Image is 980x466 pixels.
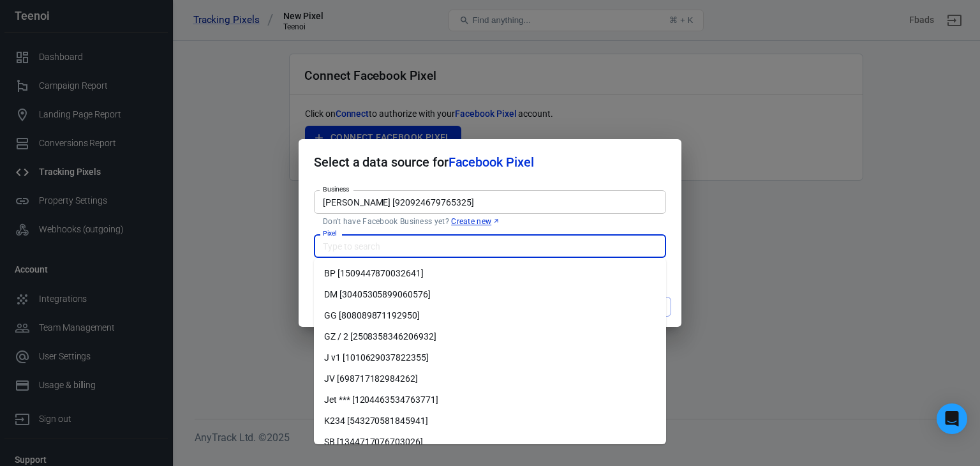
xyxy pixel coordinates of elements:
li: GZ / 2 [2508358346206932] [314,326,666,347]
input: Type to search [318,238,660,254]
li: SB [1344717076703026] [314,432,666,453]
li: J v1 [1010629037822355] [314,347,666,368]
div: Open Intercom Messenger [937,403,967,434]
li: JV [698717182984262] [314,368,666,389]
li: DM [30405305899060576] [314,284,666,305]
input: Type to search [318,194,660,210]
span: Facebook Pixel [449,154,534,170]
label: Pixel [323,229,337,238]
li: K234 [543270581845941] [314,410,666,432]
p: Don't have Facebook Business yet? [323,216,657,227]
label: Business [323,184,350,194]
li: GG [808089871192950] [314,305,666,326]
li: Jet *** [1204463534763771] [314,389,666,410]
h2: Select a data source for [299,139,681,185]
li: BP [1509447870032641] [314,263,666,284]
a: Create new [451,216,500,227]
